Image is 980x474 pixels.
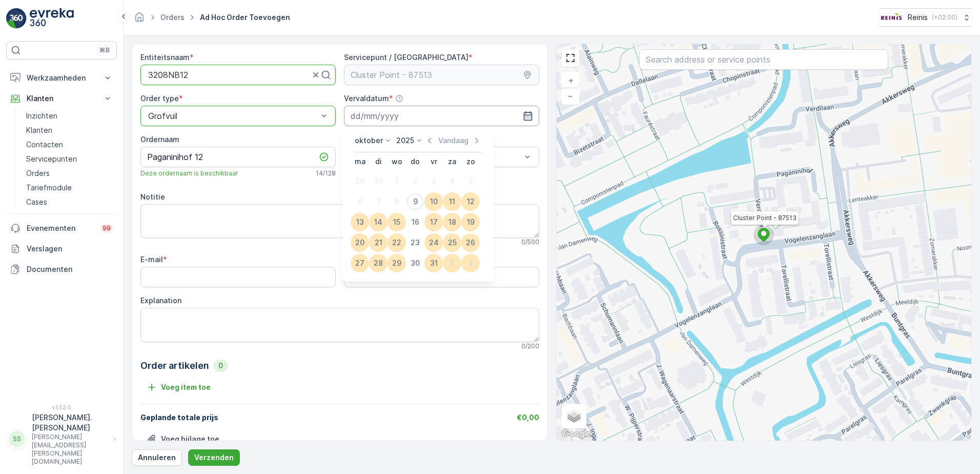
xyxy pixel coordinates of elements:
[387,152,406,171] th: woensdag
[140,135,179,144] label: Ordernaam
[26,168,50,179] p: Orders
[563,88,578,104] a: Uitzoomen
[352,214,368,230] div: 13
[461,152,480,171] th: zondag
[932,13,957,22] p: ( +02:00 )
[99,46,110,54] p: ⌘B
[444,214,460,230] div: 18
[424,152,443,171] th: vrijdag
[462,173,479,189] div: 5
[880,12,904,23] img: Reinis-Logo-Vrijstaand_Tekengebied-1-copy2_aBO4n7j.png
[22,137,117,152] a: Contacten
[140,94,179,103] label: Order type
[352,193,368,210] div: 6
[22,166,117,181] a: Orders
[462,193,479,210] div: 12
[389,234,405,251] div: 22
[27,223,94,233] p: Evenementen
[521,342,539,350] p: 0 / 200
[563,73,578,88] a: In zoomen
[22,195,117,209] a: Cases
[559,427,593,441] a: Dit gebied openen in Google Maps (er wordt een nieuw venster geopend)
[27,264,113,274] p: Documenten
[521,238,539,246] p: 0 / 500
[316,169,336,177] p: 14 / 128
[425,214,442,230] div: 17
[6,88,117,109] button: Klanten
[517,413,539,422] span: €0,00
[370,234,386,251] div: 21
[352,255,368,271] div: 27
[407,234,423,251] div: 23
[27,93,96,104] p: Klanten
[6,404,117,410] span: v 1.52.0
[22,123,117,137] a: Klanten
[395,94,403,103] div: help tooltippictogram
[6,8,27,29] img: logo
[6,218,117,239] a: Evenementen99
[389,193,405,210] div: 8
[30,8,74,29] img: logo_light-DOdMpM7g.png
[27,73,96,83] p: Werkzaamheden
[444,234,460,251] div: 25
[352,173,368,189] div: 29
[425,255,442,271] div: 31
[406,152,424,171] th: donderdag
[27,244,113,254] p: Verslagen
[22,109,117,123] a: Inzichten
[568,76,573,85] span: +
[140,431,226,447] button: Bestand uploaden
[32,433,109,466] p: [PERSON_NAME][EMAIL_ADDRESS][PERSON_NAME][DOMAIN_NAME]
[389,255,405,271] div: 29
[26,125,52,135] p: Klanten
[425,193,442,210] div: 10
[103,224,111,232] p: 99
[140,379,217,396] button: Voeg item toe
[140,255,163,264] label: E-mail
[26,111,57,121] p: Inzichten
[26,197,47,207] p: Cases
[6,259,117,280] a: Documenten
[26,154,77,164] p: Servicepunten
[438,135,468,146] p: Vandaag
[407,214,423,230] div: 16
[407,255,423,271] div: 30
[563,405,585,427] a: Layers
[198,12,292,23] span: Ad Hoc Order Toevoegen
[188,449,240,466] button: Verzenden
[407,173,423,189] div: 2
[140,412,218,423] p: Geplande totale prijs
[355,135,383,146] p: oktober
[6,239,117,259] a: Verslagen
[908,12,928,23] p: Reinis
[425,234,442,251] div: 24
[462,214,479,230] div: 19
[568,91,573,100] span: −
[370,173,386,189] div: 30
[9,431,25,447] div: SS
[369,152,387,171] th: dinsdag
[389,214,405,230] div: 15
[396,135,414,146] p: 2025
[32,412,109,433] p: [PERSON_NAME].[PERSON_NAME]
[22,152,117,166] a: Servicepunten
[140,169,238,177] span: Deze ordernaam is beschikbaar
[160,13,185,22] a: Orders
[6,412,117,466] button: SS[PERSON_NAME].[PERSON_NAME][PERSON_NAME][EMAIL_ADDRESS][PERSON_NAME][DOMAIN_NAME]
[26,140,63,150] p: Contacten
[161,434,219,444] p: Voeg bijlage toe
[443,152,461,171] th: zaterdag
[344,94,389,103] label: Vervaldatum
[138,452,176,463] p: Annuleren
[161,382,211,392] p: Voeg item toe
[140,359,209,373] p: Order artikelen
[563,50,578,66] a: View Fullscreen
[194,452,234,463] p: Verzenden
[22,181,117,195] a: Tariefmodule
[370,214,386,230] div: 14
[134,15,145,24] a: Startpagina
[444,255,460,271] div: 1
[370,255,386,271] div: 28
[462,255,479,271] div: 2
[140,53,190,62] label: Entiteitsnaam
